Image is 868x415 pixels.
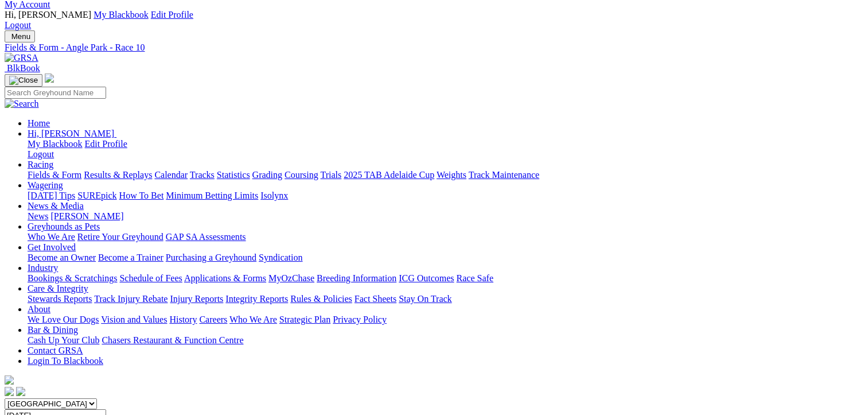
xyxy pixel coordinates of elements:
a: Who We Are [28,232,75,242]
a: Logout [28,149,54,159]
a: SUREpick [77,191,116,200]
a: Tracks [190,170,215,180]
span: Hi, [PERSON_NAME] [28,129,114,138]
a: Purchasing a Greyhound [166,253,256,262]
a: Contact GRSA [28,346,83,355]
a: Industry [28,263,58,273]
a: Coursing [285,170,318,180]
a: Race Safe [456,273,493,283]
a: Applications & Forms [184,273,266,283]
div: Racing [28,170,863,180]
a: [DATE] Tips [28,191,75,200]
img: logo-grsa-white.png [5,375,14,385]
a: Fields & Form - Angle Park - Race 10 [5,42,863,53]
a: Statistics [217,170,250,180]
a: Who We Are [229,315,277,324]
img: Search [5,99,39,109]
a: 2025 TAB Adelaide Cup [344,170,434,180]
a: Login To Blackbook [28,356,103,366]
a: Track Injury Rebate [94,294,168,304]
a: MyOzChase [268,273,314,283]
a: Privacy Policy [333,315,387,324]
a: Edit Profile [85,139,127,149]
div: Greyhounds as Pets [28,232,863,242]
a: Edit Profile [151,10,193,20]
a: Become an Owner [28,253,96,262]
a: Calendar [154,170,188,180]
div: My Account [5,10,863,30]
a: About [28,304,50,314]
a: Injury Reports [170,294,223,304]
a: Hi, [PERSON_NAME] [28,129,116,138]
a: Racing [28,160,53,169]
button: Toggle navigation [5,74,42,87]
a: Logout [5,20,31,30]
div: Wagering [28,191,863,201]
a: [PERSON_NAME] [50,211,123,221]
div: Bar & Dining [28,335,863,346]
div: About [28,315,863,325]
a: Get Involved [28,242,76,252]
a: How To Bet [119,191,164,200]
img: facebook.svg [5,387,14,396]
a: Weights [437,170,466,180]
a: My Blackbook [28,139,83,149]
a: Track Maintenance [469,170,539,180]
a: Fields & Form [28,170,81,180]
a: Home [28,118,50,128]
span: Menu [11,32,30,41]
a: Wagering [28,180,63,190]
a: BlkBook [5,63,40,73]
a: We Love Our Dogs [28,315,99,324]
a: ICG Outcomes [399,273,454,283]
img: twitter.svg [16,387,25,396]
a: Stewards Reports [28,294,92,304]
a: Isolynx [260,191,288,200]
img: logo-grsa-white.png [45,73,54,83]
div: Industry [28,273,863,284]
a: Bar & Dining [28,325,78,335]
a: History [169,315,197,324]
a: Integrity Reports [225,294,288,304]
a: Vision and Values [101,315,167,324]
a: Minimum Betting Limits [166,191,258,200]
a: Greyhounds as Pets [28,222,100,231]
a: Strategic Plan [279,315,330,324]
a: Bookings & Scratchings [28,273,117,283]
div: Get Involved [28,253,863,263]
a: Syndication [259,253,302,262]
a: Retire Your Greyhound [77,232,164,242]
input: Search [5,87,106,99]
img: GRSA [5,53,38,63]
div: Hi, [PERSON_NAME] [28,139,863,160]
a: Trials [320,170,341,180]
button: Toggle navigation [5,30,35,42]
a: Schedule of Fees [119,273,182,283]
a: GAP SA Assessments [166,232,246,242]
a: News & Media [28,201,84,211]
a: My Blackbook [94,10,149,20]
a: Become a Trainer [98,253,164,262]
a: Rules & Policies [290,294,352,304]
img: Close [9,76,38,85]
a: Chasers Restaurant & Function Centre [102,335,243,345]
a: Stay On Track [399,294,451,304]
span: BlkBook [7,63,40,73]
a: Breeding Information [317,273,396,283]
a: Careers [199,315,227,324]
a: Fact Sheets [355,294,396,304]
a: News [28,211,48,221]
a: Grading [252,170,282,180]
div: Care & Integrity [28,294,863,304]
a: Care & Integrity [28,284,88,293]
a: Cash Up Your Club [28,335,99,345]
div: News & Media [28,211,863,222]
span: Hi, [PERSON_NAME] [5,10,91,20]
a: Results & Replays [84,170,152,180]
